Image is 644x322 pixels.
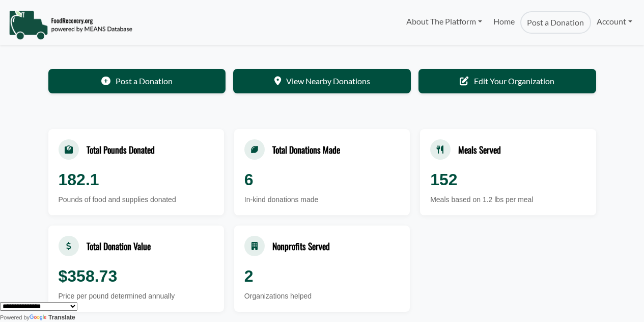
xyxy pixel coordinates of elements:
div: $358.73 [59,264,214,288]
a: About The Platform [400,11,487,32]
div: Price per pound determined annually [59,291,214,302]
a: Post a Donation [48,69,226,93]
div: Meals based on 1.2 lbs per meal [430,194,585,205]
div: 182.1 [59,167,214,192]
div: Organizations helped [244,291,400,302]
div: 2 [244,264,400,288]
div: Total Donation Value [87,239,151,253]
div: Total Donations Made [272,143,340,156]
div: 152 [430,167,585,192]
a: Home [488,11,520,34]
div: Pounds of food and supplies donated [59,194,214,205]
img: Google Translate [30,314,48,321]
a: View Nearby Donations [233,69,411,93]
div: Total Pounds Donated [87,143,155,156]
a: Translate [30,314,75,321]
div: 6 [244,167,400,192]
img: NavigationLogo_FoodRecovery-91c16205cd0af1ed486a0f1a7774a6544ea792ac00100771e7dd3ec7c0e58e41.png [9,10,132,40]
div: In-kind donations made [244,194,400,205]
div: Meals Served [458,143,501,156]
a: Post a Donation [520,11,591,34]
a: Edit Your Organization [418,69,596,93]
div: Nonprofits Served [272,239,330,253]
a: Account [591,11,638,32]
